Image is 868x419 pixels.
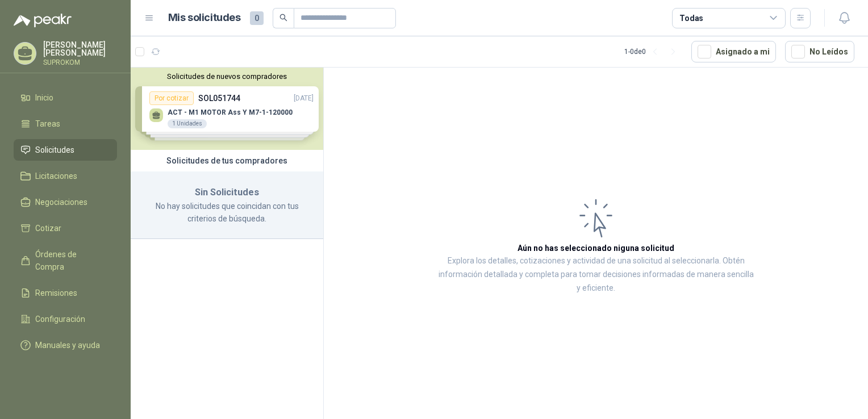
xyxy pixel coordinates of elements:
a: Remisiones [14,282,117,304]
h3: Sin Solicitudes [144,185,310,200]
p: SUPROKOM [43,59,117,66]
button: Solicitudes de nuevos compradores [135,72,319,81]
span: Solicitudes [35,144,74,156]
span: Tareas [35,118,60,130]
a: Tareas [14,113,117,135]
a: Solicitudes [14,139,117,161]
span: Inicio [35,91,53,104]
span: Remisiones [35,287,77,299]
h1: Mis solicitudes [168,10,241,26]
p: [PERSON_NAME] [PERSON_NAME] [43,41,117,57]
div: 1 - 0 de 0 [624,43,682,61]
div: Solicitudes de tus compradores [131,150,323,171]
a: Manuales y ayuda [14,334,117,356]
span: Órdenes de Compra [35,248,106,273]
a: Cotizar [14,217,117,239]
h3: Aún no has seleccionado niguna solicitud [518,242,674,254]
span: Manuales y ayuda [35,339,100,351]
p: No hay solicitudes que coincidan con tus criterios de búsqueda. [144,200,310,225]
span: Configuración [35,313,85,325]
p: Explora los detalles, cotizaciones y actividad de una solicitud al seleccionarla. Obtén informaci... [437,254,754,295]
button: No Leídos [785,41,854,62]
span: Cotizar [35,222,61,234]
span: Negociaciones [35,196,87,208]
a: Inicio [14,87,117,108]
a: Configuración [14,308,117,330]
a: Órdenes de Compra [14,244,117,278]
span: Licitaciones [35,170,77,182]
button: Asignado a mi [691,41,776,62]
span: 0 [250,11,264,25]
img: Logo peakr [14,14,72,27]
div: Solicitudes de nuevos compradoresPor cotizarSOL051744[DATE] ACT - M1 MOTOR Ass Y M7-1-1200001 Uni... [131,68,323,150]
div: Todas [679,12,703,24]
a: Licitaciones [14,165,117,187]
a: Negociaciones [14,191,117,213]
span: search [279,14,287,22]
